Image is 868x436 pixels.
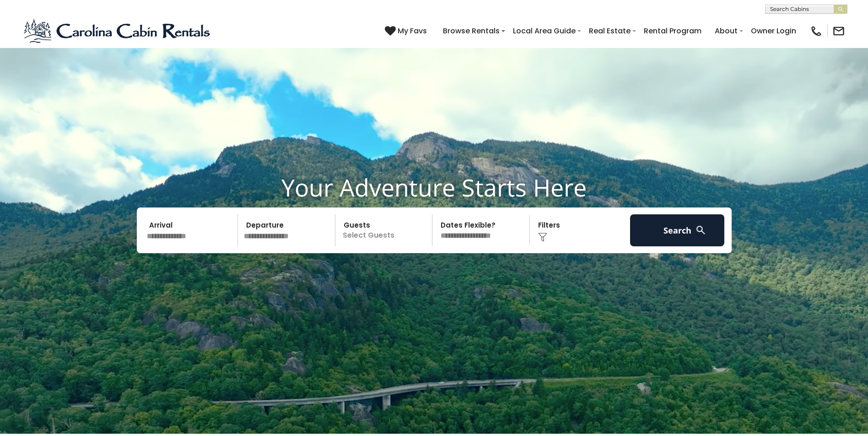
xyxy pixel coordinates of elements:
img: mail-regular-black.png [832,25,845,37]
img: phone-regular-black.png [810,25,823,37]
img: Blue-2.png [23,17,213,45]
span: My Favs [398,25,427,37]
a: Real Estate [584,23,635,39]
a: Browse Rentals [438,23,504,39]
img: search-regular-white.png [695,224,706,236]
a: About [710,23,742,39]
p: Select Guests [338,214,432,246]
a: Owner Login [746,23,801,39]
h1: Your Adventure Starts Here [7,173,861,202]
a: Rental Program [639,23,706,39]
a: Local Area Guide [508,23,580,39]
a: My Favs [385,25,429,37]
img: filter--v1.png [538,233,547,242]
button: Search [630,214,725,246]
